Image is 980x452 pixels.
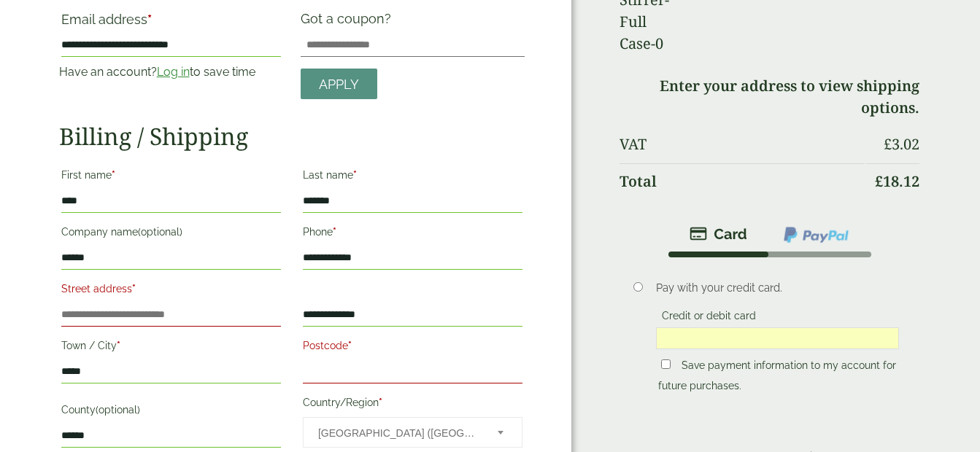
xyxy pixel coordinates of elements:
[333,226,336,238] abbr: required
[620,163,865,199] th: Total
[353,169,357,181] abbr: required
[61,165,281,190] label: First name
[147,12,152,27] abbr: required
[112,169,115,181] abbr: required
[117,340,120,351] abbr: required
[782,225,850,244] img: ppcp-gateway.png
[660,332,895,345] iframe: Secure card payment input frame
[301,69,377,100] a: Apply
[656,310,762,326] label: Credit or debit card
[319,77,359,93] span: Apply
[303,165,522,190] label: Last name
[303,335,522,360] label: Postcode
[348,340,352,351] abbr: required
[132,283,136,295] abbr: required
[379,397,382,408] abbr: required
[303,417,522,448] span: Country/Region
[303,222,522,246] label: Phone
[875,171,919,191] bdi: 18.12
[620,69,919,125] td: Enter your address to view shipping options.
[656,280,899,296] p: Pay with your credit card.
[96,404,140,416] span: (optional)
[318,418,478,448] span: United Kingdom (UK)
[884,134,919,154] bdi: 3.02
[61,13,281,34] label: Email address
[138,226,182,238] span: (optional)
[301,11,397,34] label: Got a coupon?
[61,222,281,246] label: Company name
[884,134,892,154] span: £
[61,278,281,303] label: Street address
[620,127,865,162] th: VAT
[157,65,190,79] a: Log in
[690,225,747,243] img: stripe.png
[59,122,525,150] h2: Billing / Shipping
[59,63,283,81] p: Have an account? to save time
[303,392,522,417] label: Country/Region
[61,400,281,424] label: County
[658,359,896,396] label: Save payment information to my account for future purchases.
[61,335,281,360] label: Town / City
[875,171,883,191] span: £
